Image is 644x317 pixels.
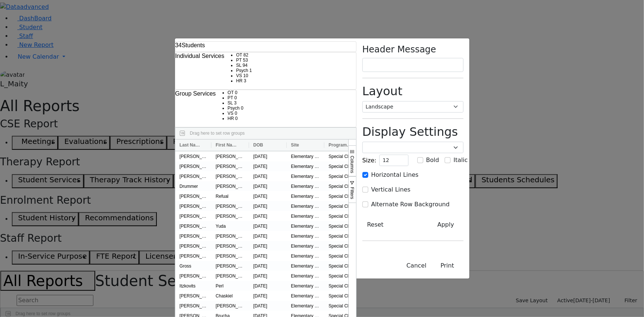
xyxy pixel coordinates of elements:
[175,171,588,181] div: Press SPACE to select this row.
[362,44,464,55] h4: Header Message
[211,241,249,251] div: [PERSON_NAME]
[287,281,324,291] div: Elementary Division
[287,191,324,201] div: Elementary Division
[402,259,431,273] button: Close
[249,271,287,281] div: [DATE]
[175,211,211,221] div: [PERSON_NAME]
[426,156,439,165] label: Bold
[175,231,211,241] div: [PERSON_NAME]
[175,151,211,161] div: [PERSON_NAME]
[236,58,242,63] span: PT
[249,241,287,251] div: [DATE]
[324,151,362,161] div: Special Class - K12
[324,191,362,201] div: Special Class - K12
[175,161,588,171] div: Press SPACE to select this row.
[362,125,464,139] h2: Display Settings
[244,78,247,83] span: 3
[211,301,249,311] div: [PERSON_NAME]
[241,106,244,111] span: 0
[175,42,205,49] h6: Students
[235,116,238,121] span: 0
[287,261,324,271] div: Elementary Division
[249,161,287,171] div: [DATE]
[175,281,588,291] div: Press SPACE to select this row.
[175,301,211,311] div: [PERSON_NAME]
[175,211,588,221] div: Press SPACE to select this row.
[175,271,588,281] div: Press SPACE to select this row.
[175,90,216,97] h6: Group Services
[287,291,324,301] div: Elementary Division
[324,181,362,191] div: Special Class - K12
[175,201,211,211] div: [PERSON_NAME]
[350,156,355,173] span: Columns
[175,291,588,301] div: Press SPACE to select this row.
[249,151,287,161] div: [DATE]
[234,100,237,106] span: 3
[175,261,211,271] div: Gross
[175,171,211,181] div: [PERSON_NAME]
[228,100,233,106] span: SL
[211,211,249,221] div: [PERSON_NAME]
[287,271,324,281] div: Elementary Division
[287,201,324,211] div: Elementary Division
[228,116,234,121] span: HR
[175,271,211,281] div: [PERSON_NAME]
[362,156,376,165] label: Size:
[175,181,211,191] div: Drummer
[211,221,249,231] div: Yuda
[287,181,324,191] div: Elementary Division
[211,161,249,171] div: [PERSON_NAME]
[362,218,389,232] button: Reset
[175,221,588,231] div: Press SPACE to select this row.
[249,181,287,191] div: [DATE]
[324,201,362,211] div: Special Class - K12
[242,63,247,68] span: 94
[228,90,234,95] span: OT
[236,52,242,58] span: OT
[324,241,362,251] div: Special Class - K12
[244,52,248,58] span: 82
[175,201,588,211] div: Press SPACE to select this row.
[175,151,588,161] div: Press SPACE to select this row.
[235,111,237,116] span: 0
[324,231,362,241] div: Special Class - K12
[175,291,211,301] div: [PERSON_NAME]
[175,281,211,291] div: Itzkovits
[287,251,324,261] div: Elementary Division
[211,151,249,161] div: [PERSON_NAME]
[324,271,362,281] div: Special Class - K12
[249,221,287,231] div: [DATE]
[211,231,249,241] div: [PERSON_NAME]
[287,221,324,231] div: Elementary Division
[287,151,324,161] div: Elementary Division
[287,211,324,221] div: Elementary Division
[324,221,362,231] div: Special Class - K12
[211,261,249,271] div: [PERSON_NAME]
[249,231,287,241] div: [DATE]
[249,191,287,201] div: [DATE]
[211,191,249,201] div: Refual
[324,301,362,311] div: Special Class - K12
[324,291,362,301] div: Special Class - K12
[211,271,249,281] div: [PERSON_NAME]
[236,73,242,78] span: VS
[324,161,362,171] div: Special Class - K12
[324,171,362,181] div: Special Class - K12
[287,171,324,181] div: Elementary Division
[348,145,356,176] button: Columns
[228,106,240,111] span: Psych
[371,185,411,194] label: Vertical Lines
[428,218,463,232] button: Apply
[236,78,242,83] span: HR
[249,68,252,73] span: 1
[175,221,211,231] div: [PERSON_NAME]
[175,181,588,191] div: Press SPACE to select this row.
[175,301,588,311] div: Press SPACE to select this row.
[348,176,356,203] button: Filters
[287,161,324,171] div: Elementary Division
[249,301,287,311] div: [DATE]
[228,95,233,100] span: PT
[175,52,224,59] h6: Individual Services
[228,111,234,116] span: VS
[249,261,287,271] div: [DATE]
